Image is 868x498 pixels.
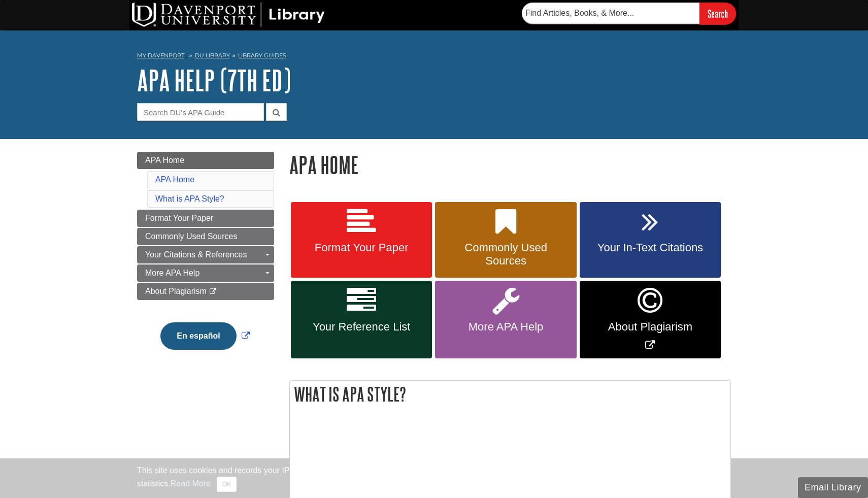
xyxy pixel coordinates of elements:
h1: APA Home [289,152,731,178]
a: Your In-Text Citations [580,202,721,278]
span: Your In-Text Citations [587,241,713,254]
a: My Davenport [137,51,184,60]
form: Searches DU Library's articles, books, and more [522,3,736,24]
a: APA Home [137,152,274,169]
a: Link opens in new window [580,281,721,358]
a: APA Help (7th Ed) [137,64,291,96]
span: Commonly Used Sources [145,232,237,241]
a: What is APA Style? [155,194,224,203]
input: Search DU's APA Guide [137,103,264,121]
button: En español [160,322,236,350]
span: APA Home [145,156,184,164]
nav: breadcrumb [137,49,731,65]
h2: What is APA Style? [290,381,730,408]
a: Format Your Paper [291,202,432,278]
a: Your Reference List [291,281,432,358]
a: More APA Help [435,281,576,358]
span: About Plagiarism [145,287,207,295]
input: Find Articles, Books, & More... [522,3,699,24]
a: Link opens in new window [158,331,252,340]
a: DU Library [195,52,230,59]
span: About Plagiarism [587,320,713,334]
a: Commonly Used Sources [435,202,576,278]
a: Library Guides [238,52,286,59]
a: Read More [171,479,211,488]
a: About Plagiarism [137,283,274,300]
div: Guide Page Menu [137,152,274,367]
a: Format Your Paper [137,210,274,227]
div: This site uses cookies and records your IP address for usage statistics. Additionally, we use Goo... [137,464,731,492]
span: Format Your Paper [145,214,213,222]
span: Your Reference List [298,320,424,334]
a: APA Home [155,175,194,184]
button: Email Library [798,477,868,498]
a: Your Citations & References [137,246,274,263]
button: Close [217,477,237,492]
i: This link opens in a new window [209,288,217,295]
span: Commonly Used Sources [443,241,569,268]
span: More APA Help [443,320,569,334]
span: Format Your Paper [298,241,424,254]
span: Your Citations & References [145,250,247,259]
a: Commonly Used Sources [137,228,274,245]
input: Search [699,3,736,24]
a: More APA Help [137,264,274,282]
img: DU Library [132,3,325,27]
span: More APA Help [145,269,199,277]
